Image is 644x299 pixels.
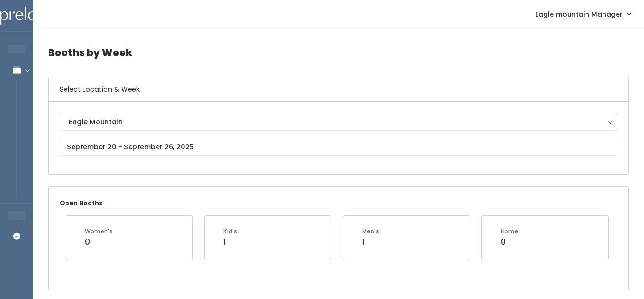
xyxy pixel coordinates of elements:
[60,138,617,156] input: September 20 - September 26, 2025
[223,236,237,248] div: 1
[362,227,379,236] div: Men's
[535,9,623,19] span: Eagle mountain Manager
[60,199,102,207] small: Open Booths
[501,236,518,248] div: 0
[49,77,628,102] h6: Select Location & Week
[223,227,237,236] div: Kid's
[69,117,608,127] div: Eagle Mountain
[526,4,640,24] a: Eagle mountain Manager
[85,236,113,248] div: 0
[60,113,617,131] button: Eagle Mountain
[362,236,379,248] div: 1
[48,40,629,66] h4: Booths by Week
[501,227,518,236] div: Home
[85,227,113,236] div: Women's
